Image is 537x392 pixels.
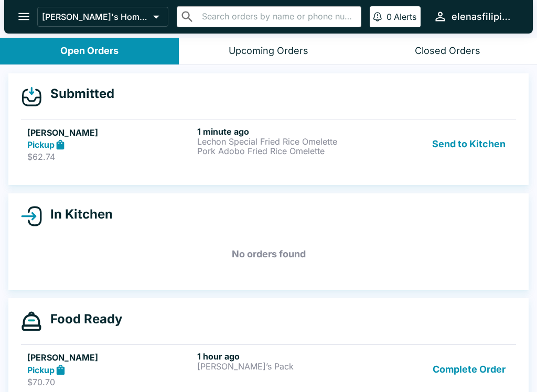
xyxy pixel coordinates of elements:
[27,151,193,162] p: $62.74
[42,12,149,22] p: [PERSON_NAME]'s Home of the Finest Filipino Foods
[27,126,193,139] h5: [PERSON_NAME]
[42,206,113,222] h4: In Kitchen
[21,119,516,169] a: [PERSON_NAME]Pickup$62.741 minute agoLechon Special Fried Rice OmelettePork Adobo Fried Rice Omel...
[27,365,55,375] strong: Pickup
[452,10,516,23] div: elenasfilipinofoods
[42,86,114,102] h4: Submitted
[197,126,363,137] h6: 1 minute ago
[394,12,416,22] p: Alerts
[27,139,55,150] strong: Pickup
[27,377,193,387] p: $70.70
[21,235,516,273] h5: No orders found
[27,351,193,364] h5: [PERSON_NAME]
[415,45,480,57] div: Closed Orders
[428,351,510,387] button: Complete Order
[37,7,168,27] button: [PERSON_NAME]'s Home of the Finest Filipino Foods
[229,45,308,57] div: Upcoming Orders
[197,137,363,146] p: Lechon Special Fried Rice Omelette
[199,9,357,24] input: Search orders by name or phone number
[386,12,392,22] p: 0
[197,351,363,362] h6: 1 hour ago
[197,362,363,371] p: [PERSON_NAME]’s Pack
[10,3,37,30] button: open drawer
[42,311,122,327] h4: Food Ready
[429,5,520,28] button: elenasfilipinofoods
[428,126,510,162] button: Send to Kitchen
[197,146,363,156] p: Pork Adobo Fried Rice Omelette
[60,45,119,57] div: Open Orders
